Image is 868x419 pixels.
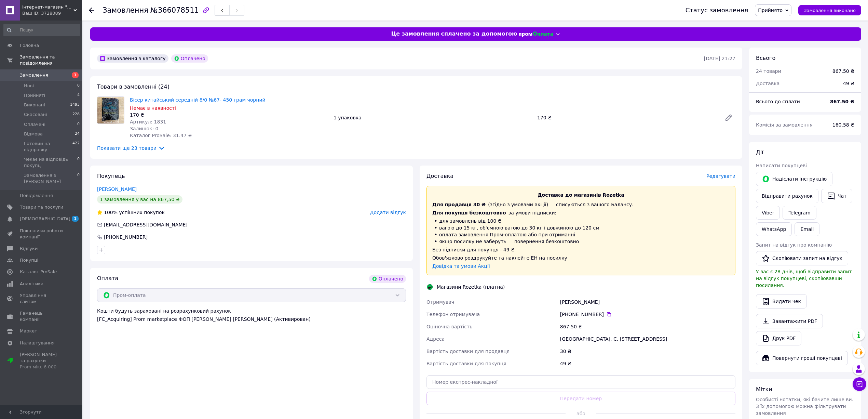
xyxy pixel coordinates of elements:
[130,112,328,118] div: 170 ₴
[20,352,63,370] span: [PERSON_NAME] та рахунки
[20,310,63,323] span: Гаманець компанії
[432,209,730,216] div: за умови підписки:
[391,30,517,38] span: Це замовлення сплачено за допомогою
[24,102,45,108] span: Виконані
[104,210,118,215] span: 100%
[20,246,38,252] span: Відгуки
[559,345,737,357] div: 30 ₴
[432,210,506,215] span: Для покупця безкоштовно
[432,231,730,238] li: оплата замовлення Пром-оплатою або при отриманні
[22,4,73,10] span: інтернет-магазин "Рукодельнія"
[72,216,79,222] span: 1
[559,333,737,345] div: [GEOGRAPHIC_DATA], С. [STREET_ADDRESS]
[756,206,780,220] a: Viber
[426,312,480,317] span: Телефон отримувача
[756,55,775,61] span: Всього
[77,121,80,128] span: 0
[756,386,772,393] span: Мітки
[72,72,79,78] span: 1
[24,141,72,153] span: Готовий на відправку
[534,113,719,122] div: 170 ₴
[3,24,80,36] input: Пошук
[756,331,801,345] a: Друк PDF
[75,131,80,137] span: 24
[20,292,63,305] span: Управління сайтом
[150,6,199,14] span: №366078511
[722,111,735,125] a: Редагувати
[426,299,454,305] span: Отримувач
[20,328,37,334] span: Маркет
[432,201,730,208] div: (згідно з умовами акції) — списуються з вашого Балансу.
[783,206,816,220] a: Telegram
[72,112,80,118] span: 228
[798,5,861,15] button: Замовлення виконано
[97,186,137,192] a: [PERSON_NAME]
[331,113,534,122] div: 1 упаковка
[77,156,80,169] span: 0
[426,349,510,354] span: Вартість доставки для продавця
[426,324,472,329] span: Оціночна вартість
[804,8,856,13] span: Замовлення виконано
[432,263,490,269] a: Довідка та умови Акції
[830,99,854,104] b: 867.50 ₴
[538,192,624,198] span: Доставка до магазинів Rozetka
[97,83,169,90] span: Товари в замовленні (24)
[756,149,763,156] span: Дії
[756,294,807,309] button: Видати чек
[832,68,854,75] div: 867.50 ₴
[432,224,730,231] li: вагою до 15 кг, об'ємною вагою до 30 кг і довжиною до 120 см
[853,377,866,391] button: Чат з покупцем
[20,193,53,199] span: Повідомлення
[97,307,406,323] div: Кошти будуть зараховані на розрахунковий рахунок
[72,141,80,153] span: 422
[370,210,406,215] span: Додати відгук
[77,92,80,99] span: 4
[432,202,486,207] span: Для продавця 30 ₴
[559,296,737,308] div: [PERSON_NAME]
[756,222,792,236] a: WhatsApp
[756,163,807,168] span: Написати покупцеві
[77,172,80,185] span: 0
[97,97,124,123] img: Бісер китайський середній 8/0 №67- 450 грам чорний
[559,320,737,333] div: 867.50 ₴
[24,172,77,185] span: Замовлення з [PERSON_NAME]
[24,92,45,99] span: Прийняті
[832,122,854,128] span: 160.58 ₴
[104,222,188,227] span: [EMAIL_ADDRESS][DOMAIN_NAME]
[756,242,832,248] span: Запит на відгук про компанію
[756,99,800,104] span: Всього до сплати
[97,195,182,204] div: 1 замовлення у вас на 867,50 ₴
[426,375,735,389] input: Номер експрес-накладної
[795,222,819,236] button: Email
[20,204,63,210] span: Товари та послуги
[756,397,853,416] span: Особисті нотатки, які бачите лише ви. З їх допомогою можна фільтрувати замовлення
[97,316,406,323] div: [FC_Acquiring] Prom marketplace ФОП [PERSON_NAME] [PERSON_NAME] (Активирован)
[560,311,735,318] div: [PHONE_NUMBER]
[756,68,781,74] span: 24 товари
[559,357,737,370] div: 49 ₴
[20,54,82,66] span: Замовлення та повідомлення
[77,83,80,89] span: 0
[24,83,34,89] span: Нові
[97,209,165,216] div: успішних покупок
[432,246,730,253] div: Без підписки для покупця - 49 ₴
[103,6,148,14] span: Замовлення
[566,410,596,417] span: або
[24,131,43,137] span: Відмова
[130,119,166,125] span: Артикул: 1831
[20,364,63,370] div: Prom мікс 6 000
[432,218,730,224] li: для замовлень від 100 ₴
[20,257,38,263] span: Покупці
[20,216,70,222] span: [DEMOGRAPHIC_DATA]
[20,281,43,287] span: Аналітика
[171,54,208,63] div: Оплачено
[756,81,779,86] span: Доставка
[22,10,82,16] div: Ваш ID: 3728089
[20,42,39,49] span: Головна
[426,336,445,342] span: Адреса
[20,72,48,78] span: Замовлення
[756,351,848,365] button: Повернути гроші покупцеві
[24,112,47,118] span: Скасовані
[821,189,852,203] button: Чат
[756,251,848,265] button: Скопіювати запит на відгук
